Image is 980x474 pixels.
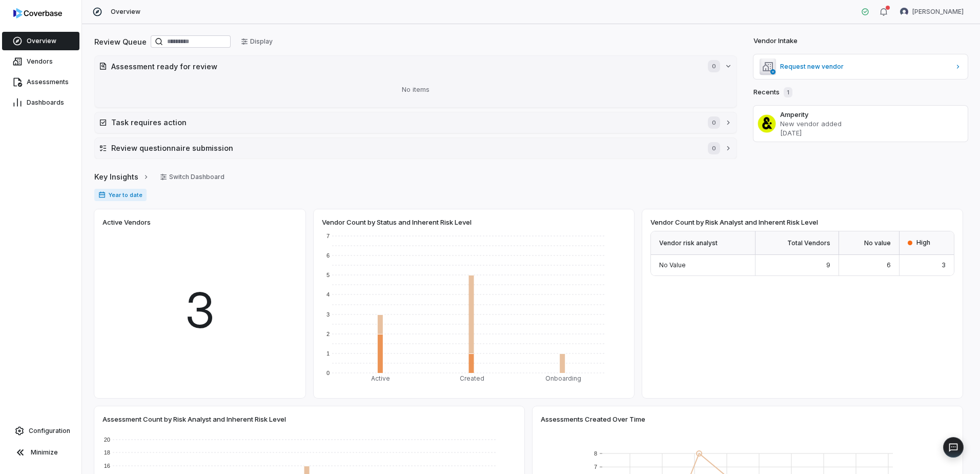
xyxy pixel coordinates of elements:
[154,169,231,185] button: Switch Dashboard
[31,448,58,457] span: Minimize
[103,414,286,424] span: Assessment Count by Risk Analyst and Inherent Risk Level
[708,60,720,72] span: 0
[2,32,79,50] a: Overview
[95,112,737,133] button: Task requires action0
[27,98,64,107] span: Dashboards
[2,52,79,71] a: Vendors
[780,110,964,119] h3: Amperity
[111,117,698,128] h2: Task requires action
[753,106,968,142] a: AmperityNew vendor added[DATE]
[326,252,330,259] text: 6
[756,231,839,255] div: Total Vendors
[650,218,818,227] span: Vendor Count by Risk Analyst and Inherent Risk Level
[900,8,908,16] img: Angela Anderson avatar
[541,414,645,424] span: Assessments Created Over Time
[326,350,330,357] text: 1
[326,331,330,337] text: 2
[27,78,69,86] span: Assessments
[185,274,216,347] span: 3
[104,437,110,443] text: 20
[4,442,77,463] button: Minimize
[94,36,147,47] h2: Review Queue
[95,56,737,76] button: Assessment ready for review0
[942,261,946,269] span: 3
[780,128,964,137] p: [DATE]
[784,87,792,97] span: 1
[894,4,970,19] button: Angela Anderson avatar[PERSON_NAME]
[95,138,737,159] button: Review questionnaire submission0
[780,119,964,128] p: New vendor added
[708,116,720,129] span: 0
[13,8,62,18] img: logo-D7KZi-bG.svg
[27,37,56,45] span: Overview
[651,231,756,255] div: Vendor risk analyst
[326,291,330,298] text: 4
[887,261,891,269] span: 6
[91,166,153,188] button: Key Insights
[326,272,330,278] text: 5
[2,73,79,91] a: Assessments
[2,93,79,112] a: Dashboards
[839,231,900,255] div: No value
[326,370,330,376] text: 0
[912,8,964,16] span: [PERSON_NAME]
[322,218,472,227] span: Vendor Count by Status and Inherent Risk Level
[780,63,950,71] span: Request new vendor
[104,463,110,469] text: 16
[235,34,279,49] button: Display
[916,239,930,247] span: High
[708,142,720,154] span: 0
[27,57,53,66] span: Vendors
[94,189,147,201] span: Year to date
[826,261,830,269] span: 9
[659,261,686,269] span: No Value
[753,54,968,79] a: Request new vendor
[326,311,330,318] text: 3
[94,166,150,188] a: Key Insights
[99,76,732,103] div: No items
[104,449,110,456] text: 18
[4,422,77,440] a: Configuration
[753,36,798,46] h2: Vendor Intake
[594,450,597,457] text: 8
[594,464,597,470] text: 7
[111,8,140,16] span: Overview
[98,191,106,199] svg: Date range for report
[29,427,70,435] span: Configuration
[326,233,330,239] text: 7
[94,171,138,182] span: Key Insights
[103,218,151,227] span: Active Vendors
[753,87,792,97] h2: Recents
[111,143,698,153] h2: Review questionnaire submission
[111,61,698,72] h2: Assessment ready for review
